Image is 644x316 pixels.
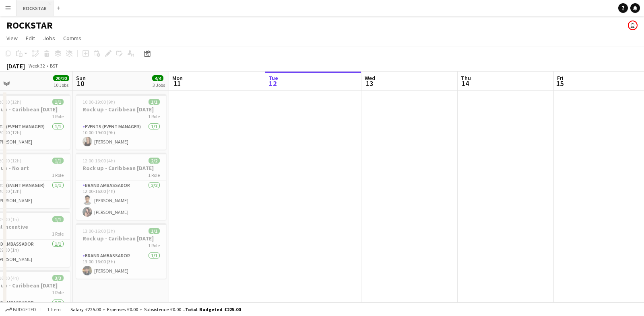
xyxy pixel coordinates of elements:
[556,79,563,88] span: 15
[54,82,69,88] div: 10 Jobs
[52,289,64,295] span: 1 Role
[52,99,64,105] span: 1/1
[149,99,160,105] span: 1/1
[52,172,64,178] span: 1 Role
[628,21,638,30] app-user-avatar: Ed Harvey
[4,305,37,314] button: Budgeted
[152,75,163,81] span: 4/4
[76,251,166,279] app-card-role: Brand Ambassador1/113:00-16:00 (3h)[PERSON_NAME]
[557,74,563,82] span: Fri
[365,74,375,82] span: Wed
[83,158,115,164] span: 12:00-16:00 (4h)
[153,82,165,88] div: 3 Jobs
[3,33,21,43] a: View
[148,172,160,178] span: 1 Role
[148,113,160,119] span: 1 Role
[76,94,166,150] app-job-card: 10:00-19:00 (9h)1/1Rock up - Caribbean [DATE]1 RoleEvents (Event Manager)1/110:00-19:00 (9h)[PERS...
[185,306,241,312] span: Total Budgeted £225.00
[27,63,47,69] span: Week 32
[76,122,166,150] app-card-role: Events (Event Manager)1/110:00-19:00 (9h)[PERSON_NAME]
[23,33,38,43] a: Edit
[13,307,36,312] span: Budgeted
[6,19,53,31] h1: ROCKSTAR
[70,306,241,312] div: Salary £225.00 + Expenses £0.00 + Subsistence £0.00 =
[148,242,160,248] span: 1 Role
[17,0,54,16] button: ROCKSTAR
[40,33,58,43] a: Jobs
[149,158,160,164] span: 2/2
[52,113,64,119] span: 1 Role
[460,79,471,88] span: 14
[76,153,166,220] app-job-card: 12:00-16:00 (4h)2/2Rock up - Caribbean [DATE]1 RoleBrand Ambassador2/212:00-16:00 (4h)[PERSON_NAM...
[63,35,81,42] span: Comms
[149,228,160,234] span: 1/1
[75,79,86,88] span: 10
[6,35,18,42] span: View
[52,231,64,237] span: 1 Role
[76,74,86,82] span: Sun
[44,306,64,312] span: 1 item
[53,75,69,81] span: 20/20
[363,79,375,88] span: 13
[43,35,55,42] span: Jobs
[83,228,115,234] span: 13:00-16:00 (3h)
[172,74,183,82] span: Mon
[76,235,166,242] h3: Rock up - Caribbean [DATE]
[60,33,85,43] a: Comms
[171,79,183,88] span: 11
[267,79,278,88] span: 12
[76,181,166,220] app-card-role: Brand Ambassador2/212:00-16:00 (4h)[PERSON_NAME][PERSON_NAME]
[461,74,471,82] span: Thu
[26,35,35,42] span: Edit
[76,223,166,279] app-job-card: 13:00-16:00 (3h)1/1Rock up - Caribbean [DATE]1 RoleBrand Ambassador1/113:00-16:00 (3h)[PERSON_NAME]
[52,275,64,281] span: 3/3
[76,106,166,113] h3: Rock up - Caribbean [DATE]
[76,164,166,172] h3: Rock up - Caribbean [DATE]
[6,62,25,70] div: [DATE]
[268,74,278,82] span: Tue
[50,63,58,69] div: BST
[52,158,64,164] span: 1/1
[83,99,115,105] span: 10:00-19:00 (9h)
[52,216,64,222] span: 1/1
